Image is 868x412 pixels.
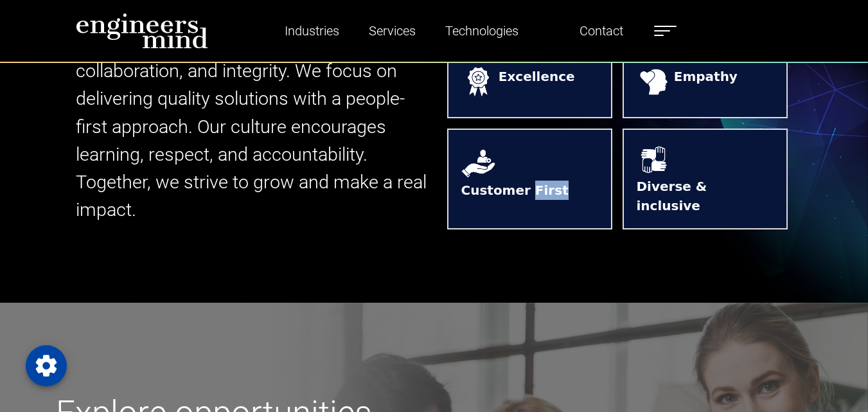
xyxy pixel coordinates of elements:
[76,13,208,49] img: logo
[76,30,427,224] p: At Engineersmind, we value innovation, collaboration, and integrity. We focus on delivering quali...
[637,177,774,215] strong: Diverse & inclusive
[674,67,738,98] strong: Empathy
[440,16,524,46] a: Technologies
[499,67,575,98] strong: Excellence
[637,65,671,99] img: logos
[574,16,628,46] a: Contact
[364,16,421,46] a: Services
[637,143,671,177] img: logos
[279,16,344,46] a: Industries
[461,181,569,211] strong: Customer First
[461,65,495,99] img: logos
[461,147,495,181] img: logos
